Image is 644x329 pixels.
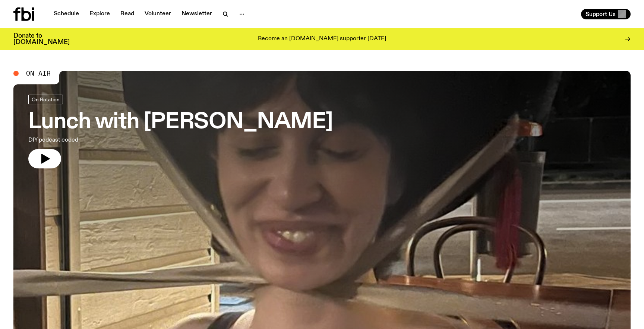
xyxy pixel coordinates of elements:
[32,97,60,102] span: On Rotation
[140,9,176,19] a: Volunteer
[258,36,386,42] p: Become an [DOMAIN_NAME] supporter [DATE]
[116,9,139,19] a: Read
[28,112,333,133] h3: Lunch with [PERSON_NAME]
[28,95,333,168] a: Lunch with [PERSON_NAME]DIY podcast coded
[585,11,616,18] span: Support Us
[177,9,217,19] a: Newsletter
[28,95,63,104] a: On Rotation
[26,70,51,77] span: On Air
[49,9,83,19] a: Schedule
[28,136,219,145] p: DIY podcast coded
[85,9,114,19] a: Explore
[13,33,70,45] h3: Donate to [DOMAIN_NAME]
[581,9,631,19] button: Support Us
